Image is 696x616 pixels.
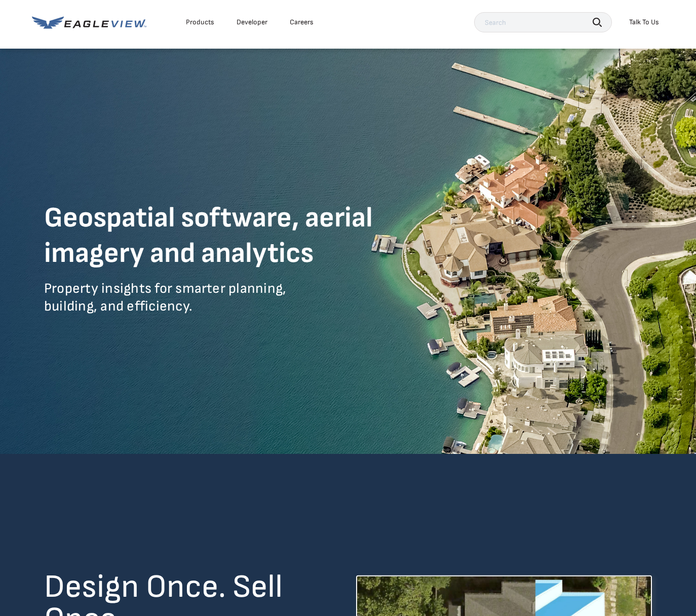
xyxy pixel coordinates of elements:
[290,18,314,27] div: Careers
[629,18,659,27] div: Talk To Us
[474,12,612,32] input: Search
[44,201,399,272] h1: Geospatial software, aerial imagery and analytics
[186,18,214,27] div: Products
[237,18,267,27] a: Developer
[44,280,297,330] p: Property insights for smarter planning, building, and efficiency.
